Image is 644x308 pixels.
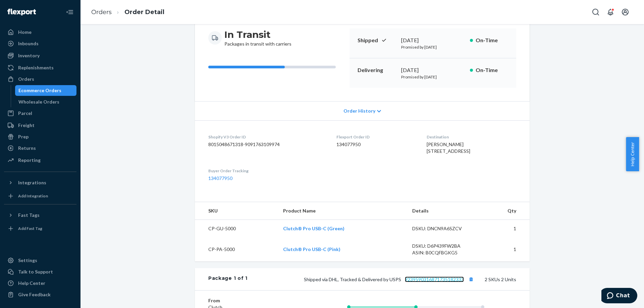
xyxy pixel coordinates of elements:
[401,44,465,50] p: Promised by [DATE]
[4,27,76,38] a: Home
[7,9,36,15] img: Flexport logo
[15,97,77,107] a: Wholesale Orders
[619,5,632,19] button: Open account menu
[18,76,34,82] div: Orders
[18,40,39,47] div: Inbounds
[283,246,340,252] a: Clutch® Pro USB-C (Pink)
[476,37,508,44] p: On-Time
[343,108,375,114] span: Order History
[467,275,475,284] button: Copy tracking number
[358,37,396,44] p: Shipped
[4,108,76,119] a: Parcel
[4,155,76,166] a: Reporting
[18,257,37,264] div: Settings
[224,28,291,47] div: Packages in transit with carriers
[91,8,112,16] a: Orders
[412,243,475,249] div: DSKU: D6P439FW2BA
[63,5,76,19] button: Close Navigation
[4,74,76,84] a: Orders
[626,137,639,171] button: Help Center
[224,28,291,41] h3: In Transit
[18,29,32,36] div: Home
[283,226,344,231] a: Clutch® Pro USB-C (Green)
[4,278,76,289] a: Help Center
[18,268,53,275] div: Talk to Support
[4,38,76,49] a: Inbounds
[18,280,45,287] div: Help Center
[18,87,61,94] div: Ecommerce Orders
[208,141,326,148] dd: 8015048671318-9091763109974
[195,202,278,220] th: SKU
[18,99,59,105] div: Wholesale Orders
[4,62,76,73] a: Replenishments
[401,37,465,44] div: [DATE]
[427,141,470,154] span: [PERSON_NAME] [STREET_ADDRESS]
[4,143,76,153] a: Returns
[208,275,248,284] div: Package 1 of 1
[195,220,278,238] td: CP-GU-5000
[405,276,464,282] a: 9239590316871735182333
[480,237,530,261] td: 1
[601,288,637,305] iframe: Opens a widget where you can chat to one of our agents
[208,175,232,181] a: 134077950
[18,212,40,219] div: Fast Tags
[604,5,617,19] button: Open notifications
[278,202,407,220] th: Product Name
[358,66,396,74] p: Delivering
[208,134,326,140] dt: Shopify V3 Order ID
[589,5,602,19] button: Open Search Box
[18,157,41,164] div: Reporting
[4,191,76,201] a: Add Integration
[412,249,475,256] div: ASIN: B0CQFBGKG5
[208,297,288,304] dt: From
[18,64,54,71] div: Replenishments
[86,2,170,22] ol: breadcrumbs
[401,74,465,80] p: Promised by [DATE]
[4,255,76,266] a: Settings
[4,223,76,234] a: Add Fast Tag
[15,85,77,96] a: Ecommerce Orders
[4,210,76,221] button: Fast Tags
[4,177,76,188] button: Integrations
[18,193,48,199] div: Add Integration
[4,266,76,277] button: Talk to Support
[18,133,29,140] div: Prep
[4,120,76,131] a: Freight
[4,289,76,300] button: Give Feedback
[18,145,36,151] div: Returns
[18,226,42,231] div: Add Fast Tag
[476,66,508,74] p: On-Time
[336,141,416,148] dd: 134077950
[124,8,164,16] a: Order Detail
[18,110,32,117] div: Parcel
[4,50,76,61] a: Inventory
[18,179,46,186] div: Integrations
[480,220,530,238] td: 1
[401,66,465,74] div: [DATE]
[195,237,278,261] td: CP-PA-5000
[18,122,35,129] div: Freight
[407,202,481,220] th: Details
[412,225,475,232] div: DSKU: DNCN9A6SZCV
[208,168,326,174] dt: Buyer Order Tracking
[480,202,530,220] th: Qty
[4,131,76,142] a: Prep
[304,276,475,282] span: Shipped via DHL, Tracked & Delivered by USPS
[427,134,516,140] dt: Destination
[18,52,40,59] div: Inventory
[336,134,416,140] dt: Flexport Order ID
[18,291,51,298] div: Give Feedback
[248,275,516,284] div: 2 SKUs 2 Units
